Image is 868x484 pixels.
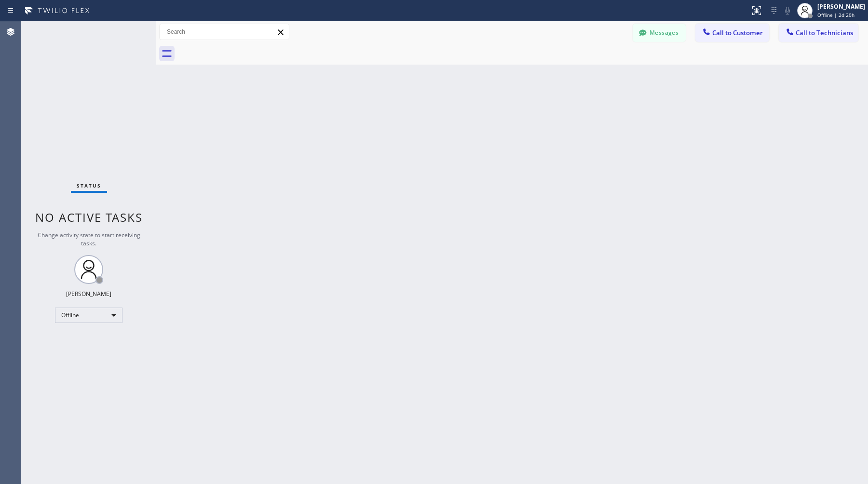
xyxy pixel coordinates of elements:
[779,24,858,42] button: Call to Technicians
[55,308,122,323] div: Offline
[695,24,769,42] button: Call to Customer
[781,4,794,17] button: Mute
[633,24,686,42] button: Messages
[796,28,853,37] span: Call to Technicians
[817,12,854,18] span: Offline | 2d 20h
[160,24,289,40] input: Search
[35,209,143,225] span: No active tasks
[77,182,101,189] span: Status
[817,2,865,11] div: [PERSON_NAME]
[66,290,111,298] div: [PERSON_NAME]
[712,28,763,37] span: Call to Customer
[38,231,140,247] span: Change activity state to start receiving tasks.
